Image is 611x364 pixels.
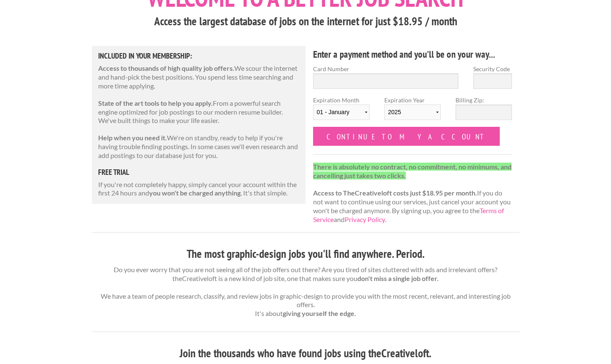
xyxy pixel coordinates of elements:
[98,134,167,142] strong: Help when you need it.
[98,52,300,60] h5: Included in Your Membership:
[92,13,520,29] h3: Access the largest database of jobs on the internet for just $18.95 / month
[92,246,520,262] h3: The most graphic-design jobs you'll find anywhere. Period.
[313,96,370,127] label: Expiration Month
[98,169,300,176] h5: free trial
[98,99,213,107] strong: State of the art tools to help you apply.
[473,64,512,73] label: Security Code
[98,64,234,72] strong: Access to thousands of high quality job offers.
[313,189,477,197] strong: Access to TheCreativeloft costs just $18.95 per month.
[384,104,441,120] select: Expiration Year
[92,345,520,361] h3: Join the thousands who have found jobs using theCreativeloft.
[313,64,459,73] label: Card Number
[345,215,385,223] a: Privacy Policy
[149,189,241,197] strong: you won't be charged anything
[384,96,441,127] label: Expiration Year
[98,134,300,160] p: We're on standby, ready to help if you're having trouble finding postings. In some cases we'll ev...
[357,274,439,282] strong: don't miss a single job offer.
[98,64,300,90] p: We scour the internet and hand-pick the best positions. You spend less time searching and more ti...
[98,99,300,125] p: From a powerful search engine optimized for job postings to our modern resume builder. We've buil...
[92,265,520,318] p: Do you ever worry that you are not seeing all of the job offers out there? Are you tired of sites...
[313,127,500,146] input: Continue to my account
[456,96,512,104] label: Billing Zip:
[98,180,300,198] p: If you're not completely happy, simply cancel your account within the first 24 hours and . It's t...
[313,163,512,179] strong: There is absolutely no contract, no commitment, no minimums, and cancelling just takes two clicks.
[283,309,356,317] strong: giving yourself the edge.
[313,206,504,223] a: Terms of Service
[313,48,512,61] h4: Enter a payment method and you'll be on your way...
[313,163,512,224] p: If you do not want to continue using our services, just cancel your account you won't be charged ...
[313,104,370,120] select: Expiration Month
